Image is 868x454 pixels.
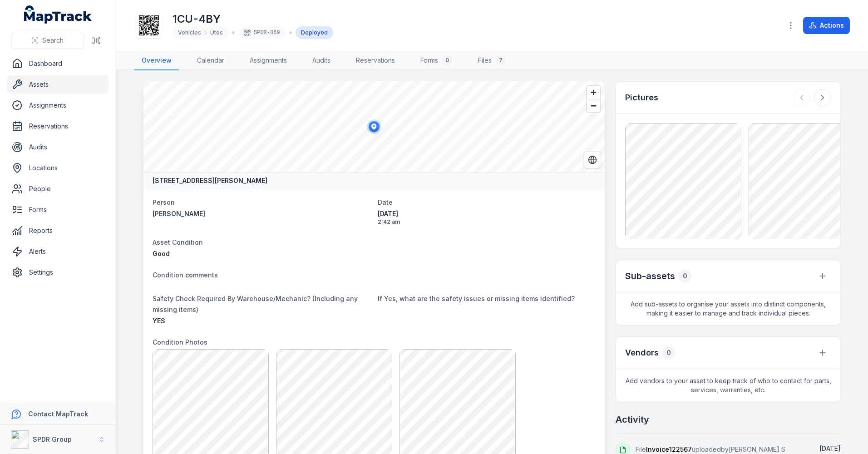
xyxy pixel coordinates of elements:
h3: Vendors [625,346,659,359]
time: 01/09/2025, 8:00:54 am [819,444,841,452]
div: 7 [495,55,506,66]
h2: Activity [616,413,649,426]
div: 0 [662,346,675,359]
button: Zoom out [587,99,600,112]
span: [DATE] [819,444,841,452]
span: Condition comments [153,271,218,279]
span: Asset Condition [153,238,203,246]
a: Reservations [349,51,402,70]
h1: 1CU-4BY [173,12,333,26]
span: YES [153,317,165,325]
a: Calendar [190,51,232,70]
div: Deployed [296,26,333,39]
h2: Sub-assets [625,270,675,282]
button: Actions [803,17,850,34]
span: Person [153,198,175,206]
button: Search [11,32,84,49]
span: Add sub-assets to organise your assets into distinct components, making it easier to manage and t... [616,292,840,325]
a: People [7,180,108,198]
a: [PERSON_NAME] [153,209,370,218]
span: If Yes, what are the safety issues or missing items identified? [378,295,575,302]
canvas: Map [143,81,605,172]
time: 10/12/2024, 2:42:47 am [378,209,596,226]
span: Utes [210,29,223,36]
span: Condition Photos [153,338,207,346]
a: Forms [7,201,108,219]
span: Safety Check Required By Warehouse/Mechanic? (Including any missing items) [153,295,358,313]
a: MapTrack [24,5,92,24]
a: Files7 [471,51,513,70]
a: Audits [7,138,108,156]
span: Vehicles [178,29,201,36]
a: Assignments [7,96,108,114]
a: Assets [7,75,108,94]
span: Invoice122567 [646,445,692,453]
span: Date [378,198,393,206]
a: Settings [7,263,108,281]
div: 0 [679,270,691,282]
span: Add vendors to your asset to keep track of who to contact for parts, services, warranties, etc. [616,369,840,402]
a: Dashboard [7,54,108,73]
a: Alerts [7,242,108,261]
a: Forms0 [413,51,460,70]
h3: Pictures [625,91,658,104]
a: Reports [7,222,108,240]
div: SPDR-869 [238,26,286,39]
strong: [STREET_ADDRESS][PERSON_NAME] [153,176,267,185]
a: Audits [305,51,338,70]
button: Zoom in [587,86,600,99]
button: Switch to Satellite View [584,151,601,168]
a: Locations [7,159,108,177]
span: 2:42 am [378,218,596,226]
a: Overview [134,51,179,70]
strong: SPDR Group [33,435,72,443]
a: Reservations [7,117,108,135]
span: File uploaded by [PERSON_NAME] S [636,445,785,453]
span: [DATE] [378,209,596,218]
div: 0 [442,55,453,66]
strong: Contact MapTrack [28,410,88,418]
span: Good [153,250,170,257]
a: Assignments [242,51,294,70]
span: Search [42,36,64,45]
